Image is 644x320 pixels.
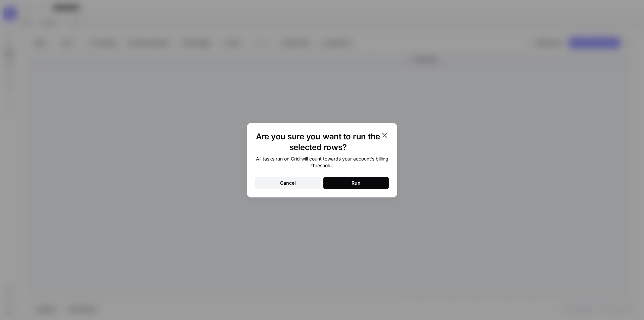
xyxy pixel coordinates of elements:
div: Run [352,180,361,186]
h1: Are you sure you want to run the selected rows? [255,131,381,153]
button: Run [323,177,389,189]
button: Cancel [255,177,321,189]
div: All tasks run on Grid will count towards your account’s billing threshold. [255,155,389,169]
div: Cancel [280,180,296,186]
